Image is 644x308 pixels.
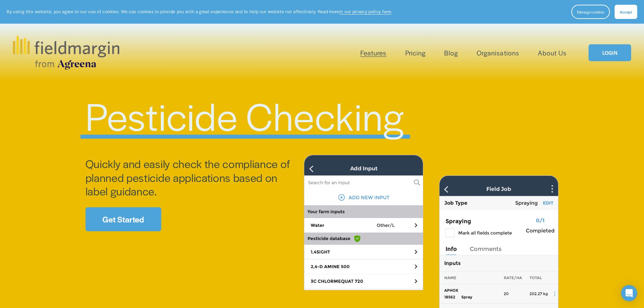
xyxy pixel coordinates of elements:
[571,5,610,19] button: Manage cookies
[621,285,637,301] div: Open Intercom Messenger
[538,47,567,58] a: About Us
[86,207,161,231] a: Get Started
[477,47,519,58] a: Organisations
[360,48,386,58] span: Features
[86,156,292,199] span: Quickly and easily check the compliance of planned pesticide applications based on label guidance.
[360,47,386,58] a: folder dropdown
[577,9,604,15] span: Manage cookies
[339,8,391,15] a: in our privacy policy here
[7,8,392,15] p: By using this website, you agree to our use of cookies. We use cookies to provide you with a grea...
[13,36,119,70] img: fieldmargin.com
[615,5,637,19] button: Accept
[405,47,426,58] a: Pricing
[589,44,631,62] a: LOGIN
[444,47,458,58] a: Blog
[86,88,405,142] span: Pesticide Checking
[620,9,632,15] span: Accept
